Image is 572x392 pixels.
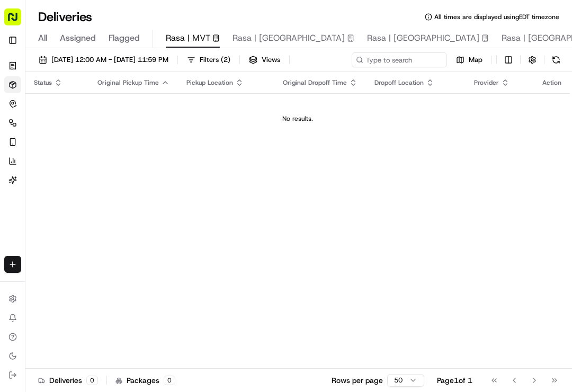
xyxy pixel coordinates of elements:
button: Refresh [549,52,564,67]
span: Flagged [109,32,140,44]
div: Start new chat [48,101,174,112]
button: Map [451,52,487,67]
button: See all [164,136,193,148]
img: 1736555255976-a54dd68f-1ca7-489b-9aae-adbdc363a1c4 [11,101,30,120]
span: All [38,32,47,44]
a: 💻API Documentation [85,233,174,252]
div: Past conversations [11,138,71,146]
button: [DATE] 12:00 AM - [DATE] 11:59 PM [34,52,173,67]
img: Jonathan Racinos [11,154,28,171]
a: Powered byPylon [75,262,128,271]
span: Rasa | [GEOGRAPHIC_DATA] [233,32,345,44]
span: Filters [200,55,230,65]
div: 💻 [90,238,98,246]
span: Rasa | MVT [166,32,210,44]
span: Pylon [105,263,128,271]
span: Assigned [60,32,96,44]
div: 0 [86,376,98,385]
span: [DATE] [94,164,115,173]
span: All times are displayed using EDT timezone [434,13,559,21]
span: [PERSON_NAME] [33,193,86,201]
div: 📗 [11,238,19,246]
button: Filters(2) [182,52,235,67]
span: Knowledge Base [21,237,81,247]
h1: Deliveries [38,8,92,25]
span: • [88,193,92,201]
span: Original Pickup Time [97,78,159,87]
span: [PERSON_NAME] [33,164,86,173]
img: Jonathan Racinos [11,183,28,200]
button: Start new chat [180,104,193,117]
input: Got a question? Start typing here... [28,68,191,79]
div: No results. [30,114,566,123]
p: Welcome 👋 [11,42,193,59]
div: Packages [115,375,175,386]
span: [DATE] [94,193,115,201]
span: Views [262,55,280,65]
span: Original Dropoff Time [283,78,347,87]
span: Pickup Location [186,78,233,87]
p: Rows per page [332,375,383,386]
a: 📗Knowledge Base [6,233,85,252]
div: We're available if you need us! [48,112,146,120]
div: Action [542,78,561,87]
span: Map [469,55,482,65]
span: API Documentation [100,237,170,247]
span: Status [34,78,52,87]
span: [DATE] 12:00 AM - [DATE] 11:59 PM [51,55,168,65]
div: Page 1 of 1 [437,375,472,386]
span: Dropoff Location [374,78,424,87]
span: Provider [474,78,499,87]
img: Nash [11,11,32,32]
span: • [88,164,92,173]
span: Rasa | [GEOGRAPHIC_DATA] [367,32,479,44]
button: Views [244,52,285,67]
div: Deliveries [38,375,98,386]
img: 1724597045416-56b7ee45-8013-43a0-a6f9-03cb97ddad50 [22,101,41,120]
div: 0 [164,376,175,385]
span: ( 2 ) [221,55,230,65]
input: Type to search [352,52,447,67]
